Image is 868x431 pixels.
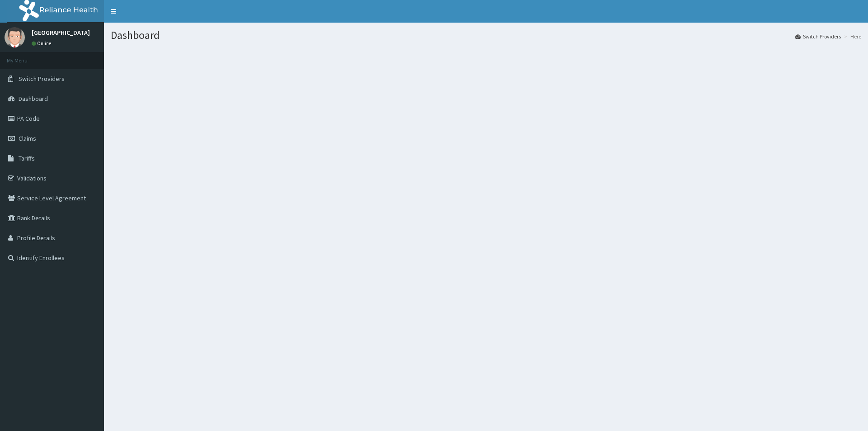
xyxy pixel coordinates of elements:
[795,33,841,40] a: Switch Providers
[32,40,53,47] a: Online
[32,29,90,36] p: [GEOGRAPHIC_DATA]
[19,95,48,103] span: Dashboard
[19,134,36,142] span: Claims
[111,29,861,41] h1: Dashboard
[5,27,25,47] img: User Image
[19,154,35,162] span: Tariffs
[842,33,861,40] li: Here
[19,75,65,83] span: Switch Providers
